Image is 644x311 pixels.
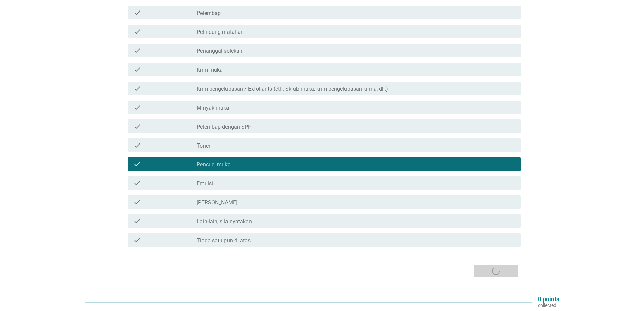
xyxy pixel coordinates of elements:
[133,8,141,17] i: check
[197,124,251,130] label: Pelembap dengan SPF
[197,29,244,36] label: Pelindung matahari
[197,142,210,149] label: Toner
[538,296,559,302] p: 0 points
[197,10,221,17] label: Pelembap
[133,160,141,168] i: check
[197,67,223,73] label: Krim muka
[133,122,141,130] i: check
[197,48,242,54] label: Penanggal solekan
[197,86,388,92] label: Krim pengelupasan / Exfoliants (cth. Skrub muka, krim pengelupasan kimia, dll.)
[133,27,141,36] i: check
[133,141,141,149] i: check
[197,218,252,225] label: Lain-lain, sila nyatakan
[197,199,237,206] label: [PERSON_NAME]
[133,198,141,206] i: check
[133,65,141,73] i: check
[133,236,141,244] i: check
[133,217,141,225] i: check
[133,46,141,54] i: check
[197,180,213,187] label: Emulsi
[197,237,251,244] label: Tiada satu pun di atas
[133,179,141,187] i: check
[538,302,559,308] p: collected
[133,84,141,92] i: check
[197,105,229,111] label: Minyak muka
[133,103,141,111] i: check
[197,161,231,168] label: Pencuci muka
